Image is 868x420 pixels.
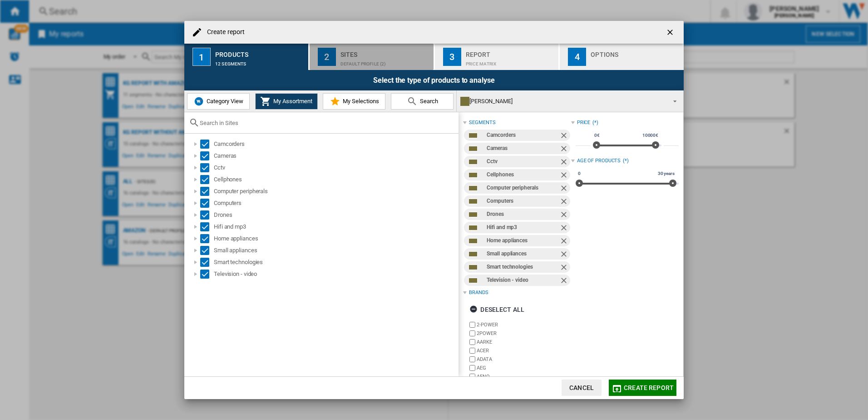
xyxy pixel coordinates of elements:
[487,143,559,154] div: Cameras
[184,70,684,90] div: Select the type of products to analyse
[469,356,475,362] input: brand.name
[184,44,309,70] button: 1 Products 12 segments
[202,28,245,37] h4: Create report
[193,96,204,107] img: wiser-icon-blue.png
[559,276,570,287] ng-md-icon: Remove
[559,170,570,181] ng-md-icon: Remove
[214,187,457,196] div: Computer peripherals
[460,95,665,108] div: [PERSON_NAME]
[192,48,211,66] div: 1
[310,44,434,70] button: 2 Sites Default profile (2)
[469,339,475,345] input: brand.name
[200,163,214,172] md-checkbox: Select
[469,374,475,380] input: brand.name
[559,223,570,234] ng-md-icon: Remove
[214,140,457,149] div: Camcorders
[487,182,559,194] div: Computer peripherals
[624,384,674,391] span: Create report
[487,169,559,180] div: Cellphones
[469,119,495,126] div: segments
[200,210,214,220] md-checkbox: Select
[187,93,250,110] button: Category View
[477,321,571,328] label: 2-POWER
[559,197,570,208] ng-md-icon: Remove
[200,222,214,231] md-checkbox: Select
[200,234,214,243] md-checkbox: Select
[214,258,457,267] div: Smart technologies
[487,195,559,207] div: Computers
[391,93,454,110] button: Search
[487,248,559,260] div: Small appliances
[469,289,488,296] div: Brands
[559,250,570,260] ng-md-icon: Remove
[271,98,312,105] span: My Assortment
[469,365,475,371] input: brand.name
[477,356,571,363] label: ADATA
[200,120,454,126] input: Search in Sites
[214,270,457,279] div: Television - video
[200,258,214,267] md-checkbox: Select
[477,365,571,371] label: AEG
[656,170,676,177] span: 30 years
[340,98,379,105] span: My Selections
[469,330,475,336] input: brand.name
[559,184,570,195] ng-md-icon: Remove
[487,130,559,141] div: Camcorders
[559,236,570,247] ng-md-icon: Remove
[323,93,385,110] button: My Selections
[641,132,660,139] span: 10000€
[214,151,457,160] div: Cameras
[318,48,336,66] div: 2
[568,48,586,66] div: 4
[215,47,305,57] div: Products
[577,170,582,177] span: 0
[487,222,559,233] div: Hifi and mp3
[559,157,570,168] ng-md-icon: Remove
[200,140,214,149] md-checkbox: Select
[467,301,527,318] button: Deselect all
[559,144,570,155] ng-md-icon: Remove
[477,330,571,337] label: 2POWER
[593,132,601,139] span: 0€
[200,151,214,160] md-checkbox: Select
[215,57,305,66] div: 12 segments
[435,44,560,70] button: 3 Report Price Matrix
[469,322,475,328] input: brand.name
[577,119,591,126] div: Price
[466,57,555,66] div: Price Matrix
[200,270,214,279] md-checkbox: Select
[560,44,684,70] button: 4 Options
[487,235,559,246] div: Home appliances
[200,199,214,208] md-checkbox: Select
[255,93,318,110] button: My Assortment
[469,301,524,318] div: Deselect all
[214,234,457,243] div: Home appliances
[487,275,559,286] div: Television - video
[214,163,457,172] div: Cctv
[214,175,457,184] div: Cellphones
[577,157,621,165] div: Age of products
[662,23,680,41] button: getI18NText('BUTTONS.CLOSE_DIALOG')
[477,373,571,380] label: AENO
[591,47,680,57] div: Options
[559,263,570,274] ng-md-icon: Remove
[204,98,243,105] span: Category View
[559,210,570,221] ng-md-icon: Remove
[469,348,475,354] input: brand.name
[666,28,676,39] ng-md-icon: getI18NText('BUTTONS.CLOSE_DIALOG')
[340,47,430,57] div: Sites
[487,261,559,273] div: Smart technologies
[200,246,214,255] md-checkbox: Select
[559,131,570,142] ng-md-icon: Remove
[418,98,438,105] span: Search
[609,380,676,396] button: Create report
[340,57,430,66] div: Default profile (2)
[443,48,461,66] div: 3
[477,347,571,354] label: ACER
[214,246,457,255] div: Small appliances
[562,380,602,396] button: Cancel
[214,199,457,208] div: Computers
[200,175,214,184] md-checkbox: Select
[214,210,457,220] div: Drones
[477,339,571,345] label: AARKE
